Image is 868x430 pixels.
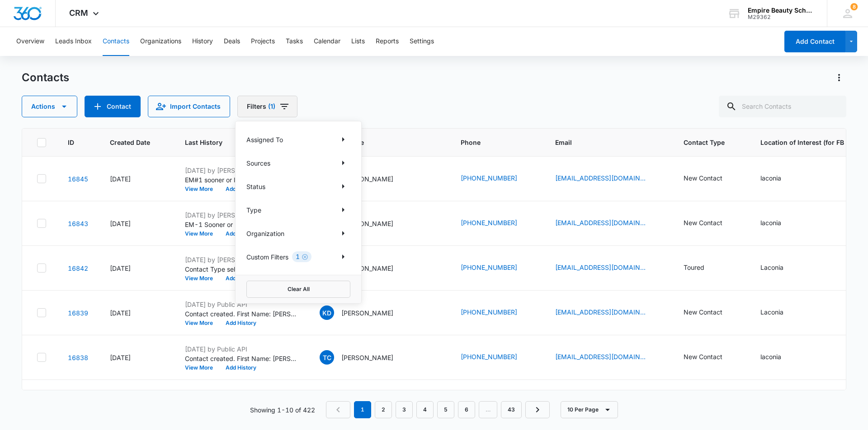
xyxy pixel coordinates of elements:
[461,218,517,227] a: [PHONE_NUMBER]
[555,218,646,227] a: [EMAIL_ADDRESS][DOMAIN_NAME]
[555,263,662,273] div: Email - bplant17@gmail.com - Select to Edit Field
[246,229,284,238] p: Organization
[684,307,739,318] div: Contact Type - New Contact - Select to Edit Field
[555,173,646,183] a: [EMAIL_ADDRESS][DOMAIN_NAME]
[461,307,533,318] div: Phone - (603) 832-4185 - Select to Edit Field
[760,307,783,317] div: Laconia
[268,103,275,110] span: (1)
[748,14,814,20] div: account id
[684,263,704,272] div: Toured
[219,231,263,236] button: Add History
[396,401,413,418] a: Page 3
[320,261,410,275] div: Contact Name - Bridget Plant - Select to Edit Field
[684,263,721,273] div: Contact Type - Toured - Select to Edit Field
[140,27,181,56] button: Organizations
[461,263,533,273] div: Phone - (603) 759-8577 - Select to Edit Field
[684,138,726,147] span: Contact Type
[185,320,219,326] button: View More
[22,71,69,84] h1: Contacts
[246,135,283,144] p: Assigned To
[760,218,781,227] div: laconia
[555,307,646,317] a: [EMAIL_ADDRESS][DOMAIN_NAME]
[185,220,298,229] p: EM-1 Sooner or later
[760,352,781,361] div: laconia
[850,3,858,10] span: 8
[341,219,393,228] p: [PERSON_NAME]
[458,401,475,418] a: Page 6
[292,251,311,262] div: 1
[192,27,213,56] button: History
[525,401,550,418] a: Next Page
[461,173,517,183] a: [PHONE_NUMBER]
[219,186,263,192] button: Add History
[110,174,163,184] div: [DATE]
[148,96,230,117] button: Import Contacts
[561,401,618,418] button: 10 Per Page
[719,96,846,117] input: Search Contacts
[461,173,533,184] div: Phone - +1 (603) 818-9458 - Select to Edit Field
[246,252,288,262] p: Custom Filters
[684,352,722,361] div: New Contact
[110,138,150,147] span: Created Date
[832,70,846,85] button: Actions
[351,27,365,56] button: Lists
[110,219,163,228] div: [DATE]
[219,320,263,326] button: Add History
[224,27,240,56] button: Deals
[336,156,350,170] button: Show Sources filters
[237,96,297,117] button: Filters
[760,173,797,184] div: Location of Interest (for FB ad integration) - laconia - Select to Edit Field
[68,220,88,227] a: Navigate to contact details page for Taylor Garrison
[251,27,275,56] button: Projects
[501,401,522,418] a: Page 43
[185,166,298,175] p: [DATE] by [PERSON_NAME]
[250,405,315,415] p: Showing 1-10 of 422
[748,7,814,14] div: account name
[320,216,410,231] div: Contact Name - Taylor Garrison - Select to Edit Field
[555,173,662,184] div: Email - Zombielover603@gmail.com - Select to Edit Field
[336,250,350,264] button: Show Custom Filters filters
[185,276,219,281] button: View More
[110,353,163,362] div: [DATE]
[69,8,88,18] span: CRM
[110,264,163,273] div: [DATE]
[461,352,533,363] div: Phone - +1 (413) 231-8398 - Select to Edit Field
[850,3,858,10] div: notifications count
[684,218,739,229] div: Contact Type - New Contact - Select to Edit Field
[784,31,845,52] button: Add Contact
[461,138,520,147] span: Phone
[341,308,393,318] p: [PERSON_NAME]
[461,218,533,229] div: Phone - +1 (603) 520-9950 - Select to Edit Field
[246,205,261,215] p: Type
[341,353,393,362] p: [PERSON_NAME]
[760,263,783,272] div: Laconia
[684,173,739,184] div: Contact Type - New Contact - Select to Edit Field
[68,354,88,361] a: Navigate to contact details page for Timothy Cote
[437,401,454,418] a: Page 5
[555,352,662,363] div: Email - trc11477@gmail.com - Select to Edit Field
[760,173,781,183] div: laconia
[354,401,371,418] em: 1
[68,175,88,183] a: Navigate to contact details page for Roberta West
[555,307,662,318] div: Email - katedondon2@yahoo.com - Select to Edit Field
[185,365,219,370] button: View More
[336,179,350,194] button: Show Status filters
[246,158,270,168] p: Sources
[555,263,646,272] a: [EMAIL_ADDRESS][DOMAIN_NAME]
[684,218,722,227] div: New Contact
[555,218,662,229] div: Email - taylorgarrison7061@outlook.com - Select to Edit Field
[68,309,88,317] a: Navigate to contact details page for Katie Donovan
[314,27,340,56] button: Calendar
[286,27,303,56] button: Tasks
[22,96,77,117] button: Actions
[760,352,797,363] div: Location of Interest (for FB ad integration) - laconia - Select to Edit Field
[185,210,298,220] p: [DATE] by [PERSON_NAME]
[320,350,334,365] span: TC
[246,182,265,191] p: Status
[341,264,393,273] p: [PERSON_NAME]
[555,138,649,147] span: Email
[16,27,44,56] button: Overview
[320,138,426,147] span: Contact Name
[68,138,75,147] span: ID
[302,254,308,260] button: Clear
